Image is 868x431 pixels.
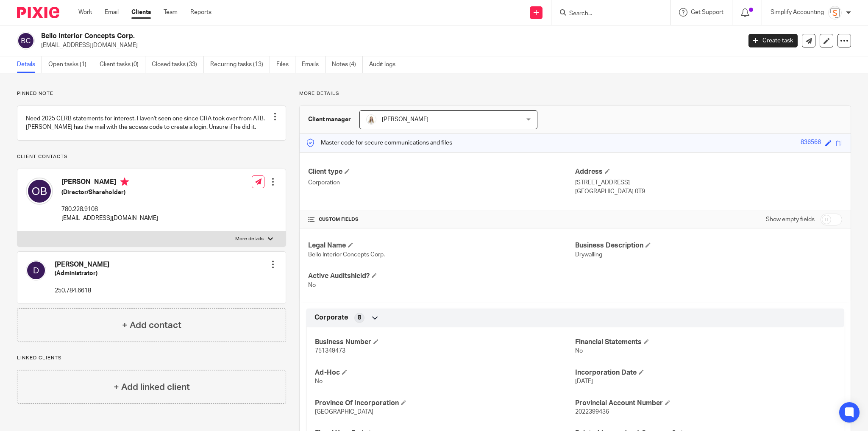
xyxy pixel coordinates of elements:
[575,399,835,408] h4: Provincial Account Number
[114,381,190,394] h4: + Add linked client
[315,338,575,347] h4: Business Number
[315,409,373,415] span: [GEOGRAPHIC_DATA]
[358,314,361,322] span: 8
[276,56,295,73] a: Files
[315,368,575,377] h4: Ad-Hoc
[17,32,35,50] img: svg%3E
[190,8,211,17] a: Reports
[100,56,145,73] a: Client tasks (0)
[575,187,842,196] p: [GEOGRAPHIC_DATA] 0T9
[568,10,645,18] input: Search
[306,139,452,147] p: Master code for secure communications and files
[61,188,158,197] h5: (Director/Shareholder)
[575,167,842,176] h4: Address
[41,41,736,50] p: [EMAIL_ADDRESS][DOMAIN_NAME]
[308,216,575,223] h4: CUSTOM FIELDS
[131,8,151,17] a: Clients
[122,319,181,332] h4: + Add contact
[55,260,109,269] h4: [PERSON_NAME]
[771,8,824,17] p: Simplify Accounting
[308,178,575,187] p: Corporation
[308,282,316,288] span: No
[164,8,178,17] a: Team
[575,368,835,377] h4: Incorporation Date
[369,56,402,73] a: Audit logs
[308,167,575,176] h4: Client type
[828,6,842,19] img: Screenshot%202023-11-29%20141159.png
[314,313,348,322] span: Corporate
[575,378,593,384] span: [DATE]
[366,114,376,125] img: Headshot%2011-2024%20white%20background%20square%202.JPG
[235,236,264,242] p: More details
[315,399,575,408] h4: Province Of Incorporation
[382,117,428,122] span: [PERSON_NAME]
[575,178,842,187] p: [STREET_ADDRESS]
[48,56,93,73] a: Open tasks (1)
[61,205,158,214] p: 780.228.9108
[315,348,345,354] span: 751349473
[748,34,798,47] a: Create task
[210,56,270,73] a: Recurring tasks (13)
[61,178,158,188] h4: [PERSON_NAME]
[26,260,46,281] img: svg%3E
[120,178,129,186] i: Primary
[332,56,363,73] a: Notes (4)
[78,8,92,17] a: Work
[152,56,204,73] a: Closed tasks (33)
[575,338,835,347] h4: Financial Statements
[17,7,59,18] img: Pixie
[105,8,119,17] a: Email
[55,286,109,295] p: 250.784.6618
[691,9,723,15] span: Get Support
[575,409,609,415] span: 2022399436
[61,214,158,222] p: [EMAIL_ADDRESS][DOMAIN_NAME]
[17,90,286,97] p: Pinned note
[41,32,597,41] h2: Bello Interior Concepts Corp.
[299,90,851,97] p: More details
[315,378,323,384] span: No
[575,241,842,250] h4: Business Description
[308,241,575,250] h4: Legal Name
[55,269,109,278] h5: (Administrator)
[26,178,53,205] img: svg%3E
[308,115,351,124] h3: Client manager
[308,272,575,281] h4: Active Auditshield?
[801,138,821,148] div: 836566
[575,252,602,258] span: Drywalling
[17,153,286,160] p: Client contacts
[766,215,815,224] label: Show empty fields
[575,348,583,354] span: No
[302,56,325,73] a: Emails
[17,56,42,73] a: Details
[308,252,385,258] span: Bello Interior Concepts Corp.
[17,355,286,361] p: Linked clients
